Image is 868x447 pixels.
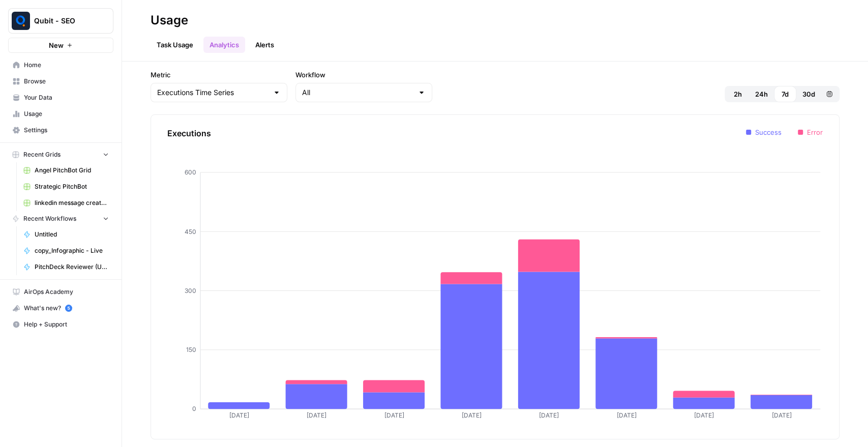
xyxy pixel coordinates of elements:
span: copy_Infographic - Live [35,246,109,255]
span: Qubit - SEO [34,16,96,26]
button: 24h [749,86,774,102]
span: PitchDeck Reviewer (Updated) [35,262,109,272]
tspan: [DATE] [307,411,326,419]
span: 30d [802,89,815,99]
button: Workspace: Qubit - SEO [8,8,113,34]
tspan: [DATE] [384,411,404,419]
tspan: [DATE] [539,411,559,419]
button: What's new? 5 [8,300,113,316]
a: Strategic PitchBot [19,178,113,195]
label: Workflow [295,70,432,80]
button: 2h [727,86,749,102]
a: linkedin message creator [PERSON_NAME] [19,195,113,211]
tspan: 450 [185,228,196,235]
a: Home [8,57,113,73]
span: New [49,40,64,50]
span: Help + Support [24,320,109,329]
input: Executions Time Series [157,87,268,98]
button: New [8,38,113,53]
li: Error [798,127,823,137]
a: copy_Infographic - Live [19,243,113,259]
li: Success [746,127,782,137]
a: 5 [65,305,72,312]
span: 2h [734,89,742,99]
a: Usage [8,106,113,122]
tspan: 600 [185,168,196,176]
a: Analytics [203,37,245,53]
a: Untitled [19,226,113,243]
a: Settings [8,122,113,138]
a: Your Data [8,90,113,106]
tspan: 150 [186,346,196,353]
tspan: 300 [185,287,196,294]
span: Browse [24,77,109,86]
img: Qubit - SEO Logo [12,12,30,30]
button: Recent Grids [8,147,113,162]
span: Your Data [24,93,109,102]
span: Untitled [35,230,109,239]
a: Angel PitchBot Grid [19,162,113,178]
span: Usage [24,109,109,118]
button: Help + Support [8,316,113,333]
text: 5 [67,306,70,311]
a: AirOps Academy [8,284,113,300]
tspan: [DATE] [694,411,714,419]
input: All [302,87,413,98]
tspan: 0 [192,405,196,412]
tspan: [DATE] [462,411,482,419]
span: Recent Workflows [23,214,76,223]
span: Strategic PitchBot [35,182,109,191]
span: 24h [755,89,768,99]
span: Settings [24,126,109,135]
div: Usage [151,12,188,28]
tspan: [DATE] [771,411,791,419]
button: Alerts [249,37,280,53]
tspan: [DATE] [617,411,637,419]
div: What's new? [9,301,113,316]
tspan: [DATE] [229,411,249,419]
span: linkedin message creator [PERSON_NAME] [35,198,109,207]
span: Angel PitchBot Grid [35,166,109,175]
span: Home [24,61,109,70]
a: PitchDeck Reviewer (Updated) [19,259,113,275]
span: AirOps Academy [24,287,109,296]
span: Recent Grids [23,150,61,159]
span: 7d [782,89,789,99]
label: Metric [151,70,287,80]
button: Recent Workflows [8,211,113,226]
a: Browse [8,73,113,90]
button: 30d [796,86,821,102]
a: Task Usage [151,37,199,53]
